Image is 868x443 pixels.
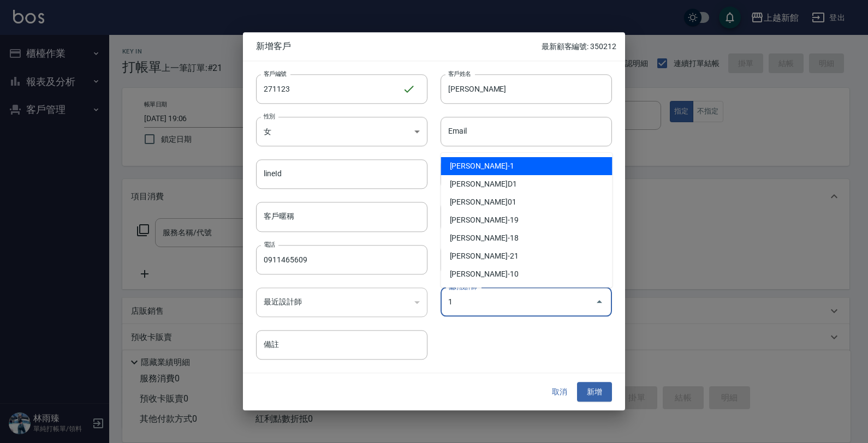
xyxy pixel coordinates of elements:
[448,69,471,77] label: 客戶姓名
[264,240,275,248] label: 電話
[264,69,287,77] label: 客戶編號
[441,211,613,229] li: [PERSON_NAME]-19
[256,41,542,52] span: 新增客戶
[577,382,612,402] button: 新增
[448,283,477,291] label: 偏好設計師
[591,294,608,311] button: Close
[441,193,613,211] li: [PERSON_NAME]01
[441,175,613,193] li: [PERSON_NAME]D1
[542,41,616,52] p: 最新顧客編號: 350212
[542,382,577,402] button: 取消
[256,117,427,146] div: 女
[264,112,275,120] label: 性別
[441,247,613,265] li: [PERSON_NAME]-21
[441,157,613,175] li: [PERSON_NAME]-1
[441,229,613,247] li: [PERSON_NAME]-18
[441,265,613,283] li: [PERSON_NAME]-10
